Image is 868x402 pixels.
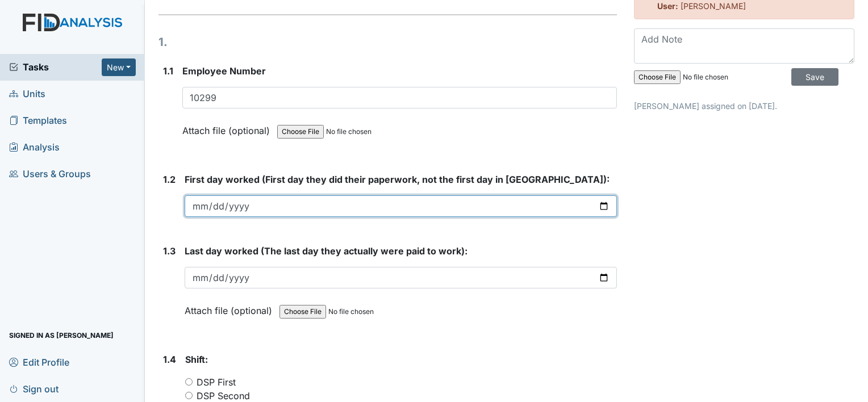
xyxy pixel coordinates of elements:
button: New [102,58,136,76]
strong: User: [657,1,678,11]
p: [PERSON_NAME] assigned on [DATE]. [634,100,854,112]
span: First day worked (First day they did their paperwork, not the first day in [GEOGRAPHIC_DATA]): [185,174,610,185]
span: Templates [9,112,67,129]
label: Attach file (optional) [185,298,277,317]
input: DSP First [185,378,193,386]
label: 1.2 [163,173,176,186]
label: 1.1 [163,64,173,78]
label: 1.3 [163,244,176,258]
span: Employee Number [182,65,266,77]
a: Tasks [9,60,102,74]
span: Units [9,85,45,103]
span: Edit Profile [9,353,69,371]
h1: 1. [158,33,617,51]
input: DSP Second [185,392,193,399]
span: Users & Groups [9,165,91,183]
input: Save [791,68,838,86]
span: Sign out [9,380,59,397]
span: [PERSON_NAME] [681,1,746,11]
span: Last day worked (The last day they actually were paid to work): [185,245,468,257]
span: Shift: [185,354,208,365]
label: DSP First [197,375,236,389]
span: Signed in as [PERSON_NAME] [9,326,114,344]
label: 1.4 [163,353,176,366]
label: Attach file (optional) [182,118,274,137]
span: Analysis [9,139,60,156]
